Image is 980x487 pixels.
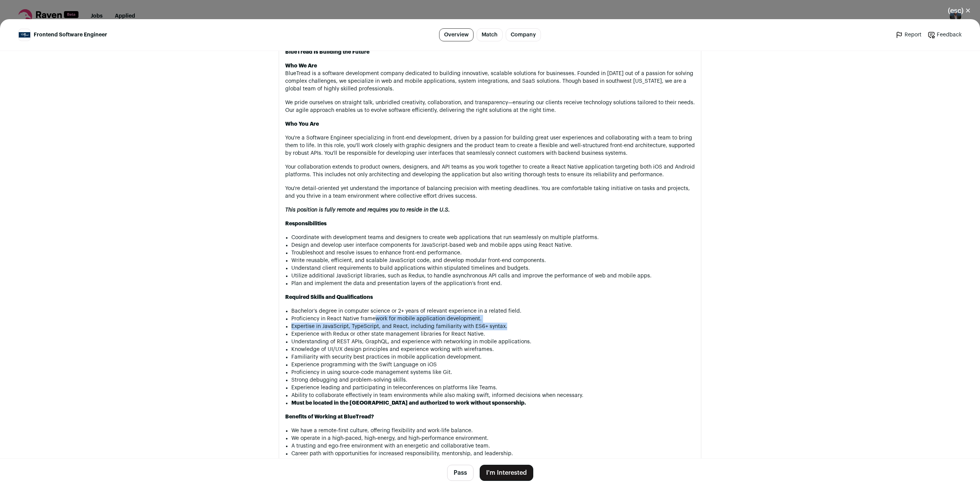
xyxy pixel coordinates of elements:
a: Feedback [928,31,962,39]
li: Utilize additional JavaScript libraries, such as Redux, to handle asynchronous API calls and impr... [291,272,695,280]
li: Expertise in JavaScript, TypeScript, and React, including familiarity with ES6+ syntax. [291,323,695,330]
p: You're detail-oriented yet understand the importance of balancing precision with meeting deadline... [285,185,695,200]
img: 975b3efb5c40fcab08f0f48395519d76a7e81bba060f2c3d3315a726930ef0c4.jpg [19,32,30,38]
li: Familiarity with security best practices in mobile application development. [291,353,695,361]
li: Strong debugging and problem-solving skills. [291,376,695,384]
li: Proficiency in using source-code management systems like Git. [291,369,695,376]
p: You're a Software Engineer specializing in front-end development, driven by a passion for buildin... [285,134,695,157]
li: Troubleshoot and resolve issues to enhance front-end performance. [291,249,695,257]
li: We have a remote-first culture, offering flexibility and work-life balance. [291,427,695,435]
li: Plan and implement the data and presentation layers of the application’s front end. [291,280,695,287]
li: We operate in a high-paced, high-energy, and high-performance environment. [291,435,695,442]
li: Career path with opportunities for increased responsibility, mentorship, and leadership. [291,450,695,457]
button: I'm Interested [480,465,533,481]
a: Report [895,31,921,39]
li: Design and develop user interface components for JavaScript-based web and mobile apps using React... [291,241,695,249]
strong: BlueTread Is Building the Future [285,49,369,55]
em: This position is fully remote and requires you to reside in the U.S. [285,207,450,213]
strong: Who We Are [285,63,317,69]
strong: Who You Are [285,121,319,127]
li: Experience programming with the Swift Language on iOS [291,361,695,369]
li: Comprehensive medical, dental, vision, and life insurance. [291,457,695,465]
button: Close modal [939,2,980,19]
p: Your collaboration extends to product owners, designers, and API teams as you work together to cr... [285,163,695,179]
p: BlueTread is a software development company dedicated to building innovative, scalable solutions ... [285,62,695,93]
li: Experience leading and participating in teleconferences on platforms like Teams. [291,384,695,392]
span: Frontend Software Engineer [34,31,107,39]
p: We pride ourselves on straight talk, unbridled creativity, collaboration, and transparency—ensuri... [285,99,695,114]
li: Understand client requirements to build applications within stipulated timelines and budgets. [291,264,695,272]
strong: Responsibilities [285,221,327,226]
button: Pass [447,465,474,481]
a: Overview [439,28,474,41]
li: Proficiency in React Native framework for mobile application development. [291,315,695,323]
li: Coordinate with development teams and designers to create web applications that run seamlessly on... [291,234,695,241]
li: Ability to collaborate effectively in team environments while also making swift, informed decisio... [291,392,695,399]
strong: Benefits of Working at BlueTread? [285,414,374,420]
li: Knowledge of UI/UX design principles and experience working with wireframes. [291,346,695,353]
strong: Required Skills and Qualifications [285,295,373,300]
strong: Must be located in the [GEOGRAPHIC_DATA] and authorized to work without sponsorship. [291,400,526,406]
li: Understanding of REST APIs, GraphQL, and experience with networking in mobile applications. [291,338,695,346]
a: Company [506,28,541,41]
a: Match [477,28,503,41]
li: Bachelor’s degree in computer science or 2+ years of relevant experience in a related field. [291,307,695,315]
li: Experience with Redux or other state management libraries for React Native. [291,330,695,338]
li: A trusting and ego-free environment with an energetic and collaborative team. [291,442,695,450]
li: Write reusable, efficient, and scalable JavaScript code, and develop modular front-end components. [291,257,695,264]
